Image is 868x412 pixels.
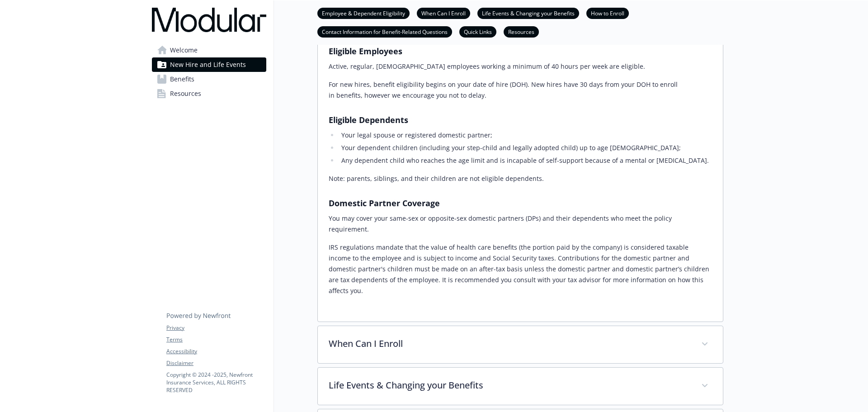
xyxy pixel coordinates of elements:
[317,9,410,17] a: Employee & Dependent Eligibility
[329,337,690,350] p: When Can I Enroll
[329,213,712,235] p: You may cover your same-sex or opposite-sex domestic partners (DPs) and their dependents who meet...
[166,359,266,367] a: Disclaimer
[417,9,470,17] a: When Can I Enroll
[329,379,690,392] p: Life Events & Changing your Benefits
[504,27,539,36] a: Resources
[166,371,266,394] p: Copyright © 2024 - 2025 , Newfront Insurance Services, ALL RIGHTS RESERVED
[152,57,266,72] a: New Hire and Life Events
[166,336,266,344] a: Terms
[459,27,496,36] a: Quick Links
[477,9,579,17] a: Life Events & Changing your Benefits
[339,130,712,141] li: Your legal spouse or registered domestic partner;
[329,173,712,184] p: Note: parents, siblings, and their children are not eligible dependents.
[166,347,266,355] a: Accessibility
[318,38,723,322] div: Employee & Dependent Eligibility
[339,155,712,166] li: Any dependent child who reaches the age limit and is incapable of self-support because of a menta...
[152,86,266,101] a: Resources
[170,57,246,72] span: New Hire and Life Events
[586,9,629,17] a: How to Enroll
[170,72,194,86] span: Benefits
[329,79,712,101] p: For new hires, benefit eligibility begins on your date of hire (DOH). New hires have 30 days from...
[152,43,266,57] a: Welcome
[339,142,712,153] li: Your dependent children (including your step-child and legally adopted child) up to age [DEMOGRAP...
[329,61,712,72] p: Active, regular, [DEMOGRAPHIC_DATA] employees working a minimum of 40 hours per week are eligible.
[318,368,723,405] div: Life Events & Changing your Benefits
[170,43,198,57] span: Welcome
[170,86,201,101] span: Resources
[329,242,712,296] p: ​IRS regulations mandate that the value of health care benefits (the portion paid by the company)...
[318,326,723,363] div: When Can I Enroll
[152,72,266,86] a: Benefits
[317,27,452,36] a: Contact Information for Benefit-Related Questions
[329,114,408,125] strong: ​Eligible Dependents​
[166,324,266,332] a: Privacy
[329,198,440,208] strong: Domestic Partner Coverage
[329,46,402,57] strong: Eligible Employees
